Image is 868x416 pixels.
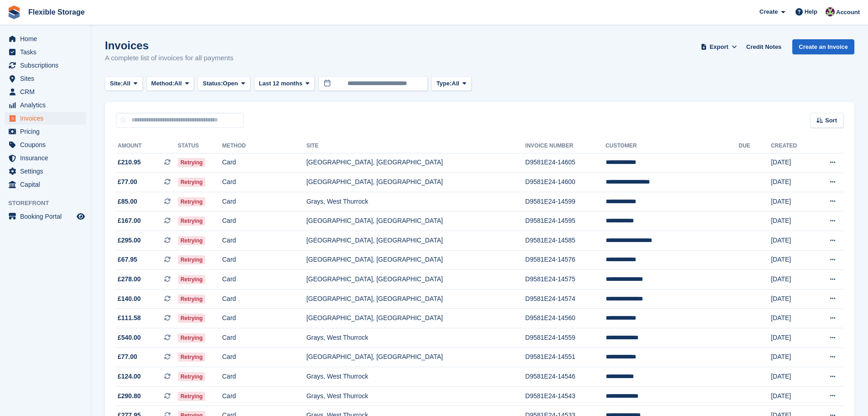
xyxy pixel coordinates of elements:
[525,153,606,173] td: D9581E24-14605
[151,79,175,88] span: Method:
[178,197,206,206] span: Retrying
[7,5,21,19] img: stora-icon-8386f47178a22dfd0bd8f6a31ec36ba5ce8667c1dd55bd0f319d3a0aa187defe.svg
[525,289,606,309] td: D9581E24-14574
[105,39,234,52] h1: Invoices
[307,153,525,173] td: [GEOGRAPHIC_DATA], [GEOGRAPHIC_DATA]
[771,153,813,173] td: [DATE]
[259,79,302,88] span: Last 12 months
[805,7,817,16] span: Help
[5,165,86,178] a: menu
[20,178,75,191] span: Capital
[525,309,606,328] td: D9581E24-14560
[525,173,606,192] td: D9581E24-14600
[178,139,222,153] th: Status
[118,313,141,323] span: £111.58
[771,386,813,406] td: [DATE]
[771,289,813,309] td: [DATE]
[20,138,75,151] span: Coupons
[525,192,606,211] td: D9581E24-14599
[452,79,459,88] span: All
[525,386,606,406] td: D9581E24-14543
[771,348,813,367] td: [DATE]
[5,46,86,58] a: menu
[525,231,606,251] td: D9581E24-14585
[307,386,525,406] td: Grays, West Thurrock
[5,32,86,45] a: menu
[203,79,223,88] span: Status:
[20,32,75,45] span: Home
[118,216,141,226] span: £167.00
[222,139,307,153] th: Method
[174,79,182,88] span: All
[525,270,606,290] td: D9581E24-14575
[771,231,813,251] td: [DATE]
[222,192,307,211] td: Card
[110,79,123,88] span: Site:
[5,178,86,191] a: menu
[437,79,452,88] span: Type:
[123,79,130,88] span: All
[5,85,86,98] a: menu
[178,255,206,264] span: Retrying
[20,85,75,98] span: CRM
[118,372,141,381] span: £124.00
[307,367,525,387] td: Grays, West Thurrock
[222,367,307,387] td: Card
[75,211,86,222] a: Preview store
[738,139,771,153] th: Due
[307,270,525,290] td: [GEOGRAPHIC_DATA], [GEOGRAPHIC_DATA]
[118,255,137,264] span: £67.95
[178,275,206,284] span: Retrying
[771,309,813,328] td: [DATE]
[5,152,86,164] a: menu
[118,352,137,362] span: £77.00
[431,76,472,91] button: Type: All
[198,76,250,91] button: Status: Open
[771,139,813,153] th: Created
[20,210,75,223] span: Booking Portal
[20,46,75,58] span: Tasks
[222,348,307,367] td: Card
[105,53,234,63] p: A complete list of invoices for all payments
[222,231,307,251] td: Card
[118,158,141,167] span: £210.95
[792,39,854,54] a: Create an Invoice
[525,211,606,231] td: D9581E24-14595
[116,139,178,153] th: Amount
[222,250,307,270] td: Card
[525,348,606,367] td: D9581E24-14551
[118,274,141,284] span: £278.00
[105,76,143,91] button: Site: All
[5,59,86,72] a: menu
[20,99,75,111] span: Analytics
[118,236,141,245] span: £295.00
[178,178,206,187] span: Retrying
[178,314,206,323] span: Retrying
[178,295,206,304] span: Retrying
[836,8,860,17] span: Account
[20,72,75,85] span: Sites
[178,236,206,245] span: Retrying
[5,138,86,151] a: menu
[146,76,194,91] button: Method: All
[178,392,206,401] span: Retrying
[307,173,525,192] td: [GEOGRAPHIC_DATA], [GEOGRAPHIC_DATA]
[771,192,813,211] td: [DATE]
[307,211,525,231] td: [GEOGRAPHIC_DATA], [GEOGRAPHIC_DATA]
[307,231,525,251] td: [GEOGRAPHIC_DATA], [GEOGRAPHIC_DATA]
[307,348,525,367] td: [GEOGRAPHIC_DATA], [GEOGRAPHIC_DATA]
[771,367,813,387] td: [DATE]
[20,59,75,72] span: Subscriptions
[178,333,206,342] span: Retrying
[178,158,206,167] span: Retrying
[5,112,86,125] a: menu
[222,328,307,348] td: Card
[5,210,86,223] a: menu
[222,270,307,290] td: Card
[118,391,141,401] span: £290.80
[307,309,525,328] td: [GEOGRAPHIC_DATA], [GEOGRAPHIC_DATA]
[5,72,86,85] a: menu
[771,270,813,290] td: [DATE]
[254,76,315,91] button: Last 12 months
[118,333,141,342] span: £540.00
